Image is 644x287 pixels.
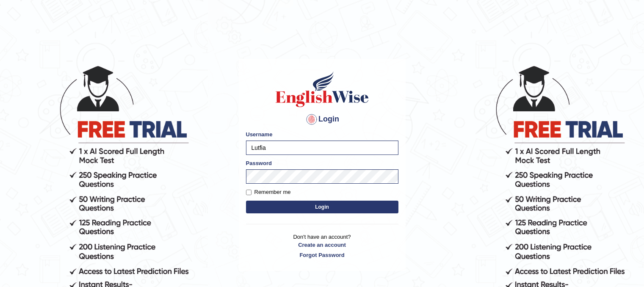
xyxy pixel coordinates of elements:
label: Remember me [246,188,291,196]
label: Username [246,130,273,138]
img: Logo of English Wise sign in for intelligent practice with AI [274,70,370,108]
label: Password [246,159,272,167]
a: Forgot Password [246,251,398,259]
input: Remember me [246,190,252,195]
a: Create an account [246,241,398,249]
button: Login [246,201,398,213]
p: Don't have an account? [246,233,398,259]
h4: Login [246,113,398,126]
